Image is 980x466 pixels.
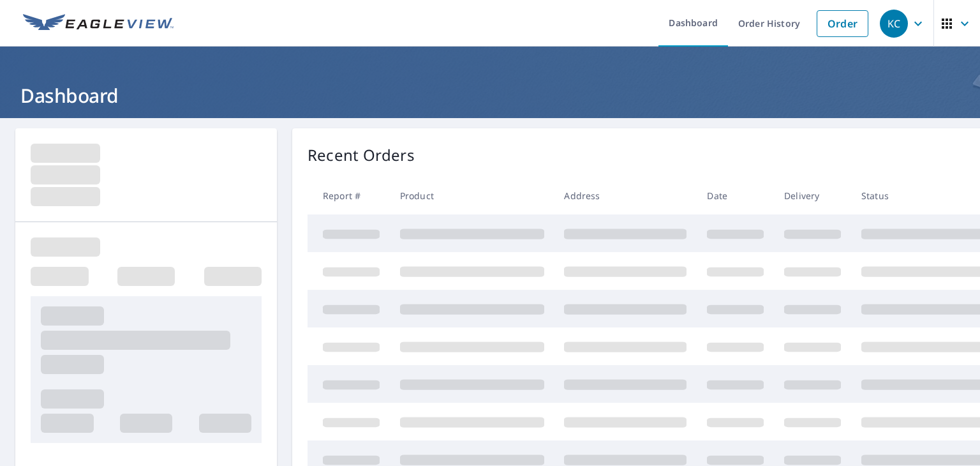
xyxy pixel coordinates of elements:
h1: Dashboard [15,82,965,109]
th: Address [554,177,697,214]
div: KC [880,10,908,38]
th: Report # [308,177,390,214]
th: Date [697,177,774,214]
p: Recent Orders [308,144,415,167]
img: EV Logo [23,14,174,33]
a: Order [817,10,868,37]
th: Delivery [774,177,851,214]
th: Product [390,177,554,214]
